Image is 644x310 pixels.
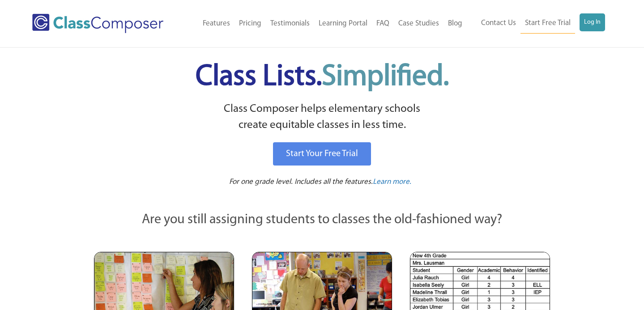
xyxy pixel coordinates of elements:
p: Are you still assigning students to classes the old-fashioned way? [94,210,550,230]
a: Learn more. [373,177,411,188]
a: Learning Portal [314,14,372,34]
span: Simplified. [322,63,449,92]
p: Class Composer helps elementary schools create equitable classes in less time. [93,101,552,134]
a: FAQ [372,14,394,34]
span: For one grade level. Includes all the features. [229,178,373,186]
a: Log In [580,13,605,31]
a: Start Free Trial [520,13,575,34]
a: Pricing [235,14,266,34]
nav: Header Menu [467,13,605,34]
a: Features [198,14,235,34]
nav: Header Menu [184,14,467,34]
span: Learn more. [373,178,411,186]
a: Case Studies [394,14,444,34]
img: Class Composer [32,14,163,33]
span: Class Lists. [196,63,449,92]
a: Start Your Free Trial [273,142,371,166]
a: Testimonials [266,14,314,34]
a: Blog [444,14,467,34]
span: Start Your Free Trial [286,149,358,158]
a: Contact Us [477,13,520,33]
